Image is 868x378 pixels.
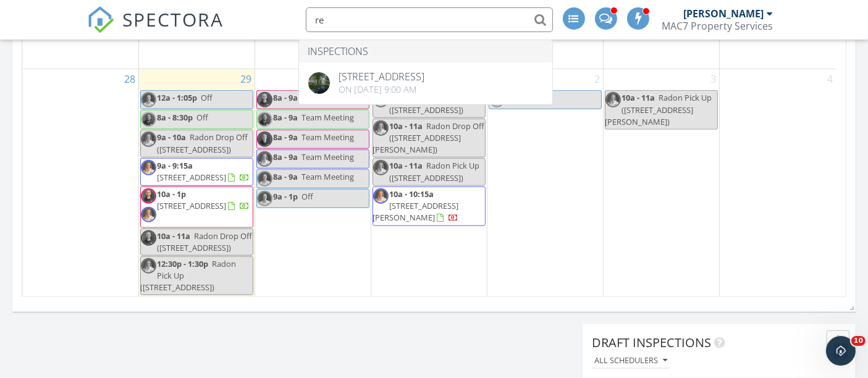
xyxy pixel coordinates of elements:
[302,191,314,202] span: Off
[22,69,138,297] td: Go to September 28, 2025
[158,92,198,103] span: 12a - 1:05p
[197,112,209,123] span: Off
[302,151,355,162] span: Team Meeting
[257,132,272,147] img: andrew_spectora.jpg
[257,171,272,187] img: ryan_spectora.jpg
[255,69,371,297] td: Go to September 30, 2025
[274,112,298,123] span: 8a - 9a
[825,69,835,89] a: Go to October 4, 2025
[339,72,425,82] div: [STREET_ADDRESS]
[390,160,423,171] span: 10a - 11a
[592,334,711,351] span: Draft Inspections
[141,230,156,246] img: dan_spectora.jpg
[594,356,667,365] div: All schedulers
[592,69,603,89] a: Go to October 2, 2025
[274,151,298,162] span: 8a - 9a
[371,69,487,297] td: Go to October 1, 2025
[158,200,227,211] span: [STREET_ADDRESS]
[390,92,476,115] span: Radon Pick Up ([STREET_ADDRESS])
[684,7,764,20] div: [PERSON_NAME]
[274,92,298,103] span: 8a - 9a
[373,120,389,136] img: amy_spectora_1.jpg
[158,132,248,154] span: Radon Drop Off ([STREET_ADDRESS])
[158,160,193,171] span: 9a - 9:15a
[257,191,272,206] img: ryan_spectora.jpg
[339,85,425,94] div: On [DATE] 9:00 am
[373,160,389,175] img: amy_spectora_1.jpg
[158,172,227,183] span: [STREET_ADDRESS]
[373,188,459,223] a: 10a - 10:15a [STREET_ADDRESS][PERSON_NAME]
[158,258,209,269] span: 12:30p - 1:30p
[158,230,191,241] span: 10a - 11a
[257,151,272,167] img: amy_spectora_1.jpg
[158,188,250,211] a: 10a - 1p [STREET_ADDRESS]
[123,6,224,32] span: SPECTORA
[603,69,719,297] td: Go to October 3, 2025
[158,188,187,199] span: 10a - 1p
[274,132,298,143] span: 8a - 9a
[141,112,156,127] img: eric_spectora.jpg
[390,188,434,199] span: 10a - 10:15a
[592,353,670,369] button: All schedulers
[138,69,255,297] td: Go to September 29, 2025
[140,187,253,227] a: 10a - 1p [STREET_ADDRESS]
[299,40,552,62] li: Inspections
[302,112,355,123] span: Team Meeting
[141,132,156,147] img: amy_spectora_1.jpg
[87,17,224,43] a: SPECTORA
[87,6,114,33] img: The Best Home Inspection Software - Spectora
[158,230,253,253] span: Radon Drop Off ([STREET_ADDRESS])
[299,62,552,104] a: [STREET_ADDRESS] On [DATE] 9:00 am
[373,120,485,155] span: Radon Drop Off ([STREET_ADDRESS][PERSON_NAME])
[851,336,866,346] span: 10
[373,200,459,223] span: [STREET_ADDRESS][PERSON_NAME]
[141,160,156,175] img: amy_spectora_1.jpg
[662,20,773,32] div: MAC7 Property Services
[158,112,193,123] span: 8a - 8:30p
[141,207,156,222] img: amy_spectora_1.jpg
[257,112,272,127] img: eric_spectora.jpg
[122,69,138,89] a: Go to September 28, 2025
[390,160,480,183] span: Radon Pick Up ([STREET_ADDRESS])
[140,158,253,186] a: 9a - 9:15a [STREET_ADDRESS]
[390,120,423,132] span: 10a - 11a
[141,258,237,293] span: Radon Pick Up ([STREET_ADDRESS])
[201,92,213,103] span: Off
[373,188,389,204] img: amy_spectora_1.jpg
[605,92,712,127] span: Radon Pick Up ([STREET_ADDRESS][PERSON_NAME])
[826,336,856,366] iframe: Intercom live chat
[274,191,298,202] span: 9a - 1p
[373,187,486,227] a: 10a - 10:15a [STREET_ADDRESS][PERSON_NAME]
[302,171,355,182] span: Team Meeting
[487,69,603,297] td: Go to October 2, 2025
[709,69,719,89] a: Go to October 3, 2025
[605,92,621,107] img: amy_spectora_1.jpg
[158,132,187,143] span: 9a - 10a
[274,171,298,182] span: 8a - 9a
[306,7,553,32] input: Search everything...
[141,188,156,204] img: dan_spectora.jpg
[238,69,255,89] a: Go to September 29, 2025
[141,92,156,107] img: ryan_spectora.jpg
[257,92,272,107] img: dan_spectora.jpg
[719,69,835,297] td: Go to October 4, 2025
[302,132,355,143] span: Team Meeting
[141,258,156,274] img: amy_spectora_1.jpg
[158,160,250,183] a: 9a - 9:15a [STREET_ADDRESS]
[308,72,330,94] img: streetview
[622,92,655,103] span: 10a - 11a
